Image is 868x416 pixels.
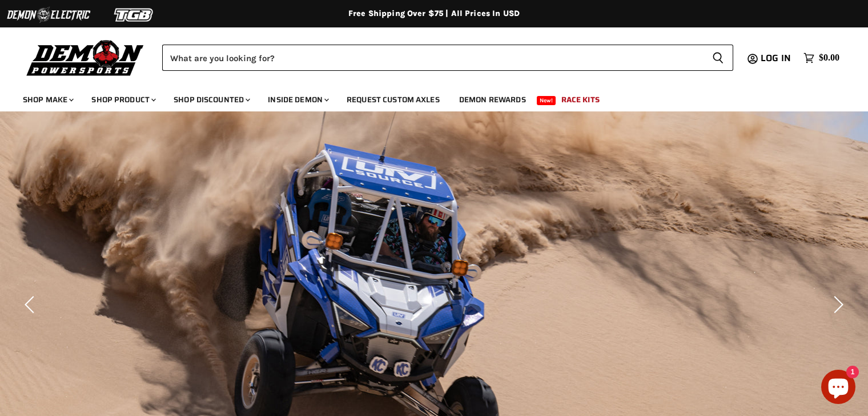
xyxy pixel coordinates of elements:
[756,53,798,63] a: Log in
[20,293,43,316] button: Previous
[825,293,848,316] button: Next
[14,88,81,111] a: Shop Make
[23,37,148,78] img: Demon Powersports
[162,45,733,71] form: Product
[553,88,608,111] a: Race Kits
[6,4,91,26] img: Demon Electric Logo 2
[819,53,839,63] span: $0.00
[165,88,257,111] a: Shop Discounted
[703,45,733,71] button: Search
[83,88,163,111] a: Shop Product
[91,4,177,26] img: TGB Logo 2
[14,83,837,111] ul: Main menu
[818,370,859,407] inbox-online-store-chat: Shopify online store chat
[761,51,791,65] span: Log in
[537,96,556,105] span: New!
[798,50,845,66] a: $0.00
[259,88,336,111] a: Inside Demon
[338,88,448,111] a: Request Custom Axles
[451,88,535,111] a: Demon Rewards
[162,45,703,71] input: Search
